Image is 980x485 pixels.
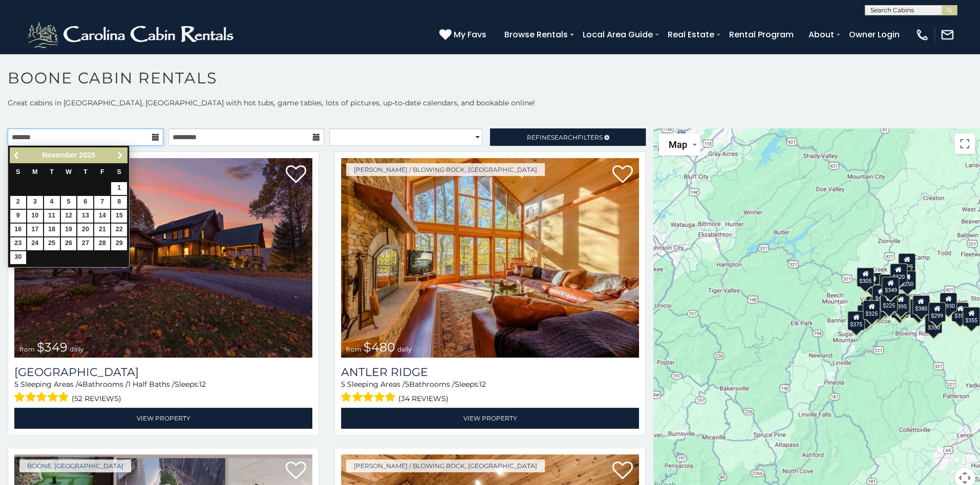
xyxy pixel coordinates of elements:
[286,460,306,482] a: Add to favorites
[128,380,175,389] span: 1 Half Baths /
[578,26,658,43] a: Local Area Guide
[14,158,312,358] a: Diamond Creek Lodge from $349 daily
[44,196,60,209] a: 4
[44,210,60,223] a: 11
[100,168,104,175] span: Friday
[94,224,110,236] a: 21
[346,459,545,472] a: [PERSON_NAME] / Blowing Rock, [GEOGRAPHIC_DATA]
[890,263,907,282] div: $320
[863,300,880,319] div: $325
[14,408,312,429] a: View Property
[526,134,602,141] span: Refine Filters
[663,26,719,43] a: Real Estate
[14,158,312,358] img: Diamond Creek Lodge
[14,365,312,379] a: [GEOGRAPHIC_DATA]
[341,380,345,389] span: 5
[893,295,910,315] div: $675
[550,134,577,141] span: Search
[61,237,77,250] a: 26
[844,26,905,43] a: Owner Login
[16,168,20,175] span: Sunday
[13,151,21,160] span: Previous
[14,379,312,405] div: Sleeping Areas / Bathrooms / Sleeps:
[915,28,929,42] img: phone-regular-white.png
[10,210,26,223] a: 9
[879,274,897,294] div: $565
[940,28,954,42] img: mail-regular-white.png
[77,237,93,250] a: 27
[61,196,77,209] a: 5
[490,128,646,146] a: RefineSearchFilters
[199,380,206,389] span: 12
[612,164,633,186] a: Add to favorites
[27,196,43,209] a: 3
[398,392,448,405] span: (34 reviews)
[928,302,946,322] div: $299
[803,26,839,43] a: About
[963,306,980,326] div: $355
[658,134,700,156] button: Change map style
[44,224,60,236] a: 18
[891,298,908,318] div: $315
[951,302,969,321] div: $355
[341,158,639,358] img: Antler Ridge
[405,380,409,389] span: 5
[286,164,306,186] a: Add to favorites
[346,345,361,353] span: from
[10,251,26,264] a: 30
[26,19,238,50] img: White-1-2.png
[899,271,916,290] div: $250
[79,151,95,159] span: 2025
[479,380,486,389] span: 12
[10,237,26,250] a: 23
[724,26,799,43] a: Rental Program
[94,210,110,223] a: 14
[454,28,486,41] span: My Favs
[14,380,18,389] span: 5
[111,182,127,195] a: 1
[910,298,927,318] div: $695
[94,237,110,250] a: 28
[83,168,88,175] span: Thursday
[940,292,957,312] div: $930
[114,149,126,162] a: Next
[27,237,43,250] a: 24
[612,460,633,482] a: Add to favorites
[111,237,127,250] a: 29
[42,151,77,159] span: November
[912,295,929,314] div: $380
[77,210,93,223] a: 13
[111,210,127,223] a: 15
[19,345,35,353] span: from
[94,196,110,209] a: 7
[37,340,68,355] span: $349
[77,196,93,209] a: 6
[19,459,131,472] a: Boone, [GEOGRAPHIC_DATA]
[27,210,43,223] a: 10
[116,151,124,160] span: Next
[857,305,875,324] div: $330
[439,28,489,41] a: My Favs
[954,134,975,154] button: Toggle fullscreen view
[925,314,942,333] div: $350
[898,253,915,272] div: $525
[341,365,639,379] a: Antler Ridge
[77,224,93,236] a: 20
[70,345,84,353] span: daily
[111,224,127,236] a: 22
[10,196,26,209] a: 2
[346,163,545,176] a: [PERSON_NAME] / Blowing Rock, [GEOGRAPHIC_DATA]
[27,224,43,236] a: 17
[341,158,639,358] a: Antler Ridge from $480 daily
[14,365,312,379] h3: Diamond Creek Lodge
[882,277,899,296] div: $349
[872,285,889,304] div: $410
[892,293,909,312] div: $395
[847,311,865,330] div: $375
[880,292,898,312] div: $225
[341,408,639,429] a: View Property
[61,210,77,223] a: 12
[72,392,121,405] span: (52 reviews)
[364,340,395,355] span: $480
